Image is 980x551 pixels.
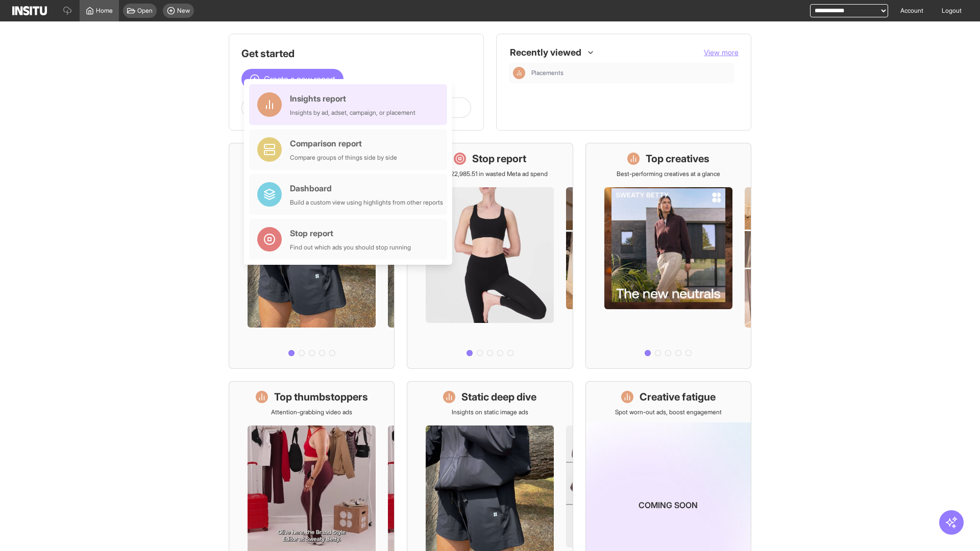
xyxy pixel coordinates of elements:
[177,7,190,15] span: New
[407,143,573,369] a: Stop reportSave £22,985.51 in wasted Meta ad spend
[241,46,471,61] h1: Get started
[290,243,411,252] div: Find out which ads you should stop running
[290,154,397,162] div: Compare groups of things side by side
[264,73,335,85] span: Create a new report
[241,69,344,89] button: Create a new report
[531,69,563,77] span: Placements
[229,143,395,369] a: What's live nowSee all active ads instantly
[531,69,730,77] span: Placements
[290,109,415,117] div: Insights by ad, adset, campaign, or placement
[585,143,751,369] a: Top creativesBest-performing creatives at a glance
[461,390,536,404] h1: Static deep dive
[96,7,113,15] span: Home
[137,7,153,15] span: Open
[290,92,415,105] div: Insights report
[290,182,443,194] div: Dashboard
[290,227,411,239] div: Stop report
[704,48,739,57] span: View more
[12,6,47,15] img: Logo
[274,390,368,404] h1: Top thumbstoppers
[704,47,739,58] button: View more
[271,408,352,416] p: Attention-grabbing video ads
[290,198,443,207] div: Build a custom view using highlights from other reports
[513,67,525,79] div: Insights
[432,170,548,178] p: Save £22,985.51 in wasted Meta ad spend
[646,152,709,166] h1: Top creatives
[472,152,526,166] h1: Stop report
[290,137,397,149] div: Comparison report
[452,408,528,416] p: Insights on static image ads
[617,170,720,178] p: Best-performing creatives at a glance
